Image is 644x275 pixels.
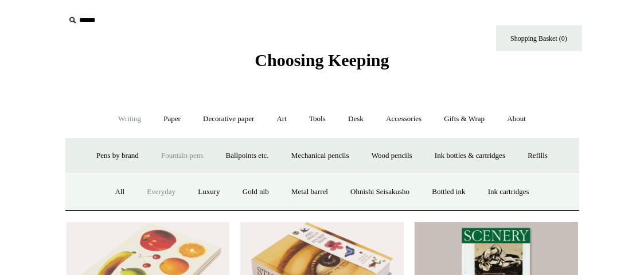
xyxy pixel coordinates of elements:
a: Writing [108,104,151,134]
a: Ballpoints etc. [216,141,279,171]
a: Decorative paper [193,104,264,134]
a: Ink bottles & cartridges [424,141,516,171]
a: Art [267,104,297,134]
a: Paper [153,104,191,134]
a: Fountain pens [151,141,213,171]
a: Metal barrel [281,177,338,207]
a: Desk [338,104,374,134]
a: Wood pencils [361,141,423,171]
a: Choosing Keeping [255,60,389,68]
a: Tools [299,104,336,134]
a: About [497,104,536,134]
a: Gifts & Wrap [434,104,495,134]
a: Accessories [376,104,432,134]
a: Everyday [136,177,186,207]
a: Pens by brand [86,141,149,171]
a: Ohnishi Seisakusho [340,177,420,207]
a: Luxury [188,177,230,207]
a: Ink cartridges [478,177,540,207]
a: Mechanical pencils [281,141,360,171]
a: All [104,177,135,207]
span: Choosing Keeping [255,51,389,69]
a: Bottled ink [421,177,475,207]
a: Refills [517,141,558,171]
a: Gold nib [232,177,279,207]
a: Shopping Basket (0) [496,25,582,51]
